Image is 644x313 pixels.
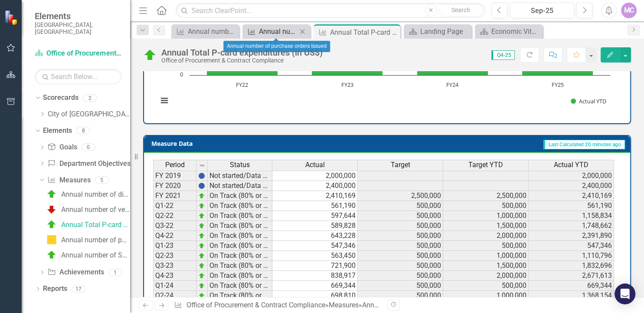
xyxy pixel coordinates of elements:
[468,161,503,169] span: Target YTD
[44,217,130,231] a: Annual Total P-card expenditures (in US$)
[48,109,130,119] a: City of [GEOGRAPHIC_DATA]
[443,231,529,241] td: 2,000,000
[554,161,588,169] span: Actual YTD
[443,241,529,251] td: 500,000
[153,231,196,241] td: Q4-22
[44,248,130,262] a: Annual number of Solicitations issued
[272,221,358,231] td: 589,828
[529,201,614,211] td: 561,190
[272,291,358,301] td: 698,810
[230,161,250,169] span: Status
[153,191,196,201] td: FY 2021
[208,281,272,291] td: On Track (80% or higher)
[529,271,614,281] td: 2,671,613
[198,172,205,179] img: BgCOk07PiH71IgAAAABJRU5ErkJggg==
[208,171,272,181] td: Not started/Data not yet available
[358,201,443,211] td: 500,000
[621,3,637,18] button: MC
[153,221,196,231] td: Q3-22
[208,181,272,191] td: Not started/Data not yet available
[61,221,130,229] div: Annual Total P-card expenditures (in US$)
[551,81,563,89] text: FY25
[35,21,121,36] small: [GEOGRAPHIC_DATA], [GEOGRAPHIC_DATA]
[186,301,325,309] a: Office of Procurement & Contract Compliance
[208,251,272,261] td: On Track (80% or higher)
[358,241,443,251] td: 500,000
[272,231,358,241] td: 643,228
[529,261,614,271] td: 1,832,696
[406,26,469,37] a: Landing Page
[208,261,272,271] td: On Track (80% or higher)
[529,281,614,291] td: 669,344
[198,262,205,269] img: zOikAAAAAElFTkSuQmCC
[477,26,540,37] a: Economic Vitality
[76,127,90,135] div: 8
[35,69,121,84] input: Search Below...
[43,284,67,294] a: Reports
[198,222,205,229] img: zOikAAAAAElFTkSuQmCC
[46,234,57,245] img: In Progress
[153,171,196,181] td: FY 2019
[272,261,358,271] td: 721,900
[358,291,443,301] td: 500,000
[358,251,443,261] td: 500,000
[529,251,614,261] td: 1,110,796
[491,50,515,60] span: Q4-25
[153,261,196,271] td: Q3-23
[358,221,443,231] td: 500,000
[198,272,205,279] img: zOikAAAAAElFTkSuQmCC
[420,26,469,37] div: Landing Page
[108,269,122,276] div: 1
[44,187,130,201] a: Annual number of disposals of surplus/obsolete property transactions
[272,251,358,261] td: 563,450
[35,49,121,59] a: Office of Procurement & Contract Compliance
[35,11,121,21] span: Elements
[341,81,353,89] text: FY23
[259,26,297,37] div: Annual number of purchase orders Issued
[208,221,272,231] td: On Track (80% or higher)
[529,221,614,231] td: 1,748,662
[198,232,205,239] img: zOikAAAAAElFTkSuQmCC
[543,140,625,149] span: Last Calculated 20 minutes ago
[173,26,237,37] a: Annual number of Solicitations issued
[43,93,78,103] a: Scorecards
[153,271,196,281] td: Q4-23
[272,191,358,201] td: 2,410,169
[272,211,358,221] td: 597,644
[47,142,77,152] a: Goals
[529,181,614,191] td: 2,400,000
[174,300,380,310] div: » »
[153,211,196,221] td: Q2-22
[47,159,130,169] a: Department Objectives
[61,191,130,198] div: Annual number of disposals of surplus/obsolete property transactions
[529,191,614,201] td: 2,410,169
[443,221,529,231] td: 1,500,000
[46,219,57,230] img: On Track (80% or higher)
[208,201,272,211] td: On Track (80% or higher)
[443,281,529,291] td: 500,000
[529,171,614,181] td: 2,000,000
[443,271,529,281] td: 2,000,000
[153,181,196,191] td: FY 2020
[198,212,205,219] img: zOikAAAAAElFTkSuQmCC
[46,204,57,214] img: May require further explanation
[272,281,358,291] td: 669,344
[272,241,358,251] td: 547,346
[272,181,358,191] td: 2,400,000
[529,291,614,301] td: 1,368,154
[491,26,540,37] div: Economic Vitality
[72,285,85,293] div: 17
[358,191,443,201] td: 2,500,000
[153,251,196,261] td: Q2-23
[158,95,170,107] button: View chart menu, Chart
[513,6,572,16] div: Sep-25
[83,94,97,102] div: 2
[272,171,358,181] td: 2,000,000
[46,189,57,199] img: On Track (80% or higher)
[208,191,272,201] td: On Track (80% or higher)
[208,271,272,281] td: On Track (80% or higher)
[443,211,529,221] td: 1,000,000
[198,182,205,189] img: BgCOk07PiH71IgAAAABJRU5ErkJggg==
[61,236,130,244] div: Annual number of purchase orders Issued
[4,10,20,25] img: ClearPoint Strategy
